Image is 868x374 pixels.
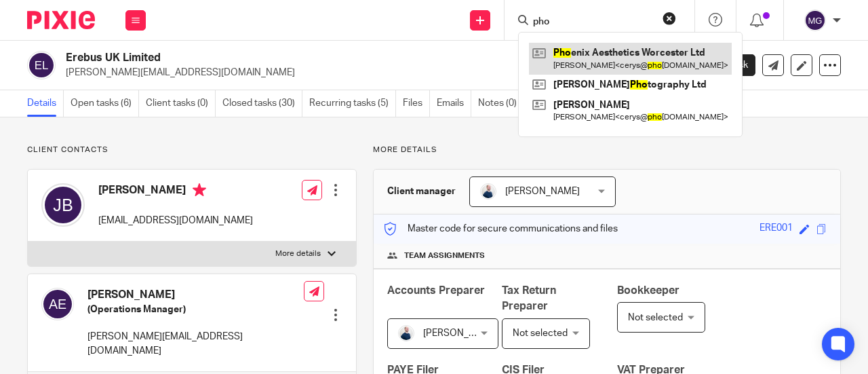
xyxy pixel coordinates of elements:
img: MC_T&CO-3.jpg [398,325,414,341]
span: Not selected [513,329,568,338]
p: [EMAIL_ADDRESS][DOMAIN_NAME] [98,214,253,227]
button: Clear [663,12,676,25]
span: Tax Return Preparer [502,285,556,312]
img: svg%3E [41,183,85,227]
a: Closed tasks (30) [222,90,302,117]
span: [PERSON_NAME] [423,329,498,338]
span: Not selected [628,313,683,322]
h4: [PERSON_NAME] [98,183,253,200]
span: [PERSON_NAME] [505,187,580,196]
a: Recurring tasks (5) [309,90,396,117]
img: svg%3E [804,10,826,31]
div: ERE001 [759,221,793,237]
p: [PERSON_NAME][EMAIL_ADDRESS][DOMAIN_NAME] [87,330,304,358]
h3: Client manager [387,185,456,198]
p: [PERSON_NAME][EMAIL_ADDRESS][DOMAIN_NAME] [66,66,656,79]
a: Notes (0) [478,90,524,117]
img: Pixie [27,11,95,29]
p: Master code for secure communications and files [384,222,618,236]
a: Files [403,90,430,117]
span: Accounts Preparer [387,285,485,296]
img: svg%3E [41,288,74,320]
p: More details [373,145,841,155]
h5: (Operations Manager) [87,303,304,316]
img: svg%3E [27,51,56,79]
a: Emails [437,90,471,117]
a: Details [27,90,64,117]
img: MC_T&CO-3.jpg [480,183,496,200]
i: Primary [193,183,206,197]
a: Open tasks (6) [71,90,139,117]
h4: [PERSON_NAME] [87,288,304,302]
p: Client contacts [27,145,357,155]
span: Team assignments [404,250,485,261]
span: Bookkeeper [617,285,679,296]
a: Client tasks (0) [146,90,216,117]
input: Search [532,16,654,29]
p: More details [275,248,321,259]
h2: Erebus UK Limited [66,51,538,65]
